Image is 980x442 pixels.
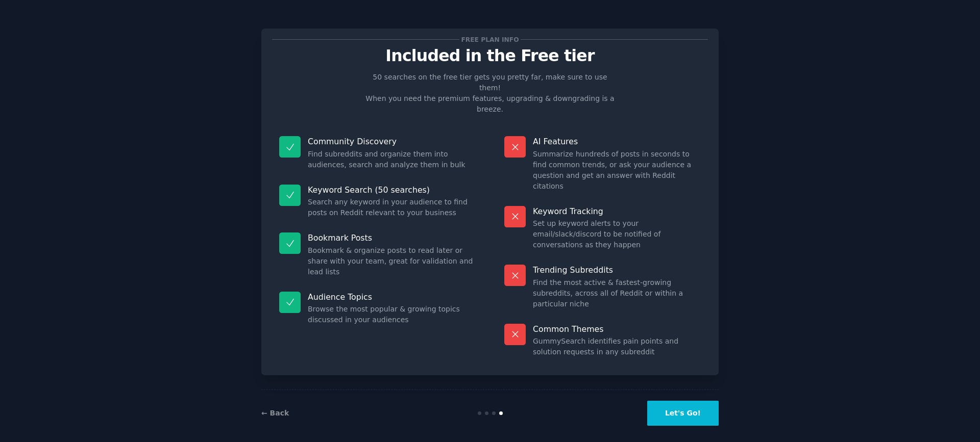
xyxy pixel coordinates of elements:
[308,292,476,302] p: Audience Topics
[533,136,701,147] p: AI Features
[459,34,521,45] span: Free plan info
[647,401,719,426] button: Let's Go!
[533,277,701,309] dd: Find the most active & fastest-growing subreddits, across all of Reddit or within a particular niche
[533,265,701,275] p: Trending Subreddits
[361,72,619,115] p: 50 searches on the free tier gets you pretty far, make sure to use them! When you need the premiu...
[533,324,701,334] p: Common Themes
[308,197,476,218] dd: Search any keyword in your audience to find posts on Reddit relevant to your business
[533,206,701,217] p: Keyword Tracking
[533,218,701,250] dd: Set up keyword alerts to your email/slack/discord to be notified of conversations as they happen
[533,149,701,192] dd: Summarize hundreds of posts in seconds to find common trends, or ask your audience a question and...
[272,47,708,65] p: Included in the Free tier
[308,149,476,170] dd: Find subreddits and organize them into audiences, search and analyze them in bulk
[261,409,289,417] a: ← Back
[308,136,476,147] p: Community Discovery
[308,185,476,195] p: Keyword Search (50 searches)
[308,245,476,277] dd: Bookmark & organize posts to read later or share with your team, great for validation and lead lists
[533,336,701,357] dd: GummySearch identifies pain points and solution requests in any subreddit
[308,304,476,325] dd: Browse the most popular & growing topics discussed in your audiences
[308,232,476,243] p: Bookmark Posts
